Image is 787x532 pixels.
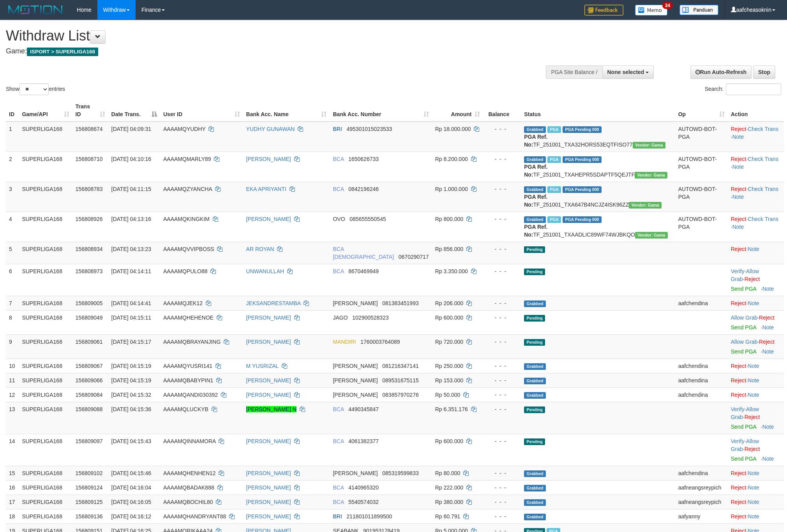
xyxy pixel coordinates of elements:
[521,212,675,242] td: TF_251001_TXAADLIC89WF74WJBKQO
[76,392,103,398] span: 156809084
[726,83,781,95] input: Search:
[76,216,103,222] span: 156808926
[731,424,756,430] a: Send PGA
[731,339,757,345] a: Allow Grab
[563,156,602,163] span: PGA Pending
[524,164,547,178] b: PGA Ref. No:
[246,268,284,274] a: UNWANULLAH
[333,377,378,384] span: [PERSON_NAME]
[163,438,216,444] span: AAAAMQINNAMORA
[333,246,394,260] span: BCA [DEMOGRAPHIC_DATA]
[111,377,151,384] span: [DATE] 04:15:19
[731,156,746,162] a: Reject
[111,363,151,369] span: [DATE] 04:15:19
[731,499,746,505] a: Reject
[348,406,379,412] span: Copy 4490345847 to clipboard
[524,378,546,384] span: Grabbed
[243,99,330,122] th: Bank Acc. Name: activate to sort column ascending
[163,186,212,192] span: AAAAMQZYANCHA
[246,156,291,162] a: [PERSON_NAME]
[246,499,291,505] a: [PERSON_NAME]
[6,99,19,122] th: ID
[675,359,728,373] td: aafchendina
[662,2,673,9] span: 34
[349,216,386,222] span: Copy 085655550545 to clipboard
[160,99,243,122] th: User ID: activate to sort column ascending
[547,126,561,133] span: Marked by aafandaneth
[675,99,728,122] th: Op: activate to sort column ascending
[6,466,19,480] td: 15
[19,387,72,402] td: SUPERLIGA168
[246,484,291,491] a: [PERSON_NAME]
[347,126,392,132] span: Copy 495301015023533 to clipboard
[563,186,602,193] span: PGA Pending
[111,339,151,345] span: [DATE] 04:15:17
[6,296,19,310] td: 7
[435,186,468,192] span: Rp 1.000.000
[163,392,218,398] span: AAAAMQANDI030392
[753,65,775,79] a: Stop
[748,470,759,476] a: Note
[731,392,746,398] a: Reject
[679,5,718,15] img: panduan.png
[435,377,463,384] span: Rp 153.000
[76,438,103,444] span: 156809097
[521,152,675,182] td: TF_251001_TXAHEPR5SDAPTF5QEJTF
[6,83,65,95] label: Show entries
[333,156,344,162] span: BCA
[486,469,518,477] div: - - -
[19,83,49,95] select: Showentries
[675,387,728,402] td: aafchendina
[728,466,784,480] td: ·
[163,406,208,412] span: AAAAMQLUCKYB
[6,48,517,55] h4: Game:
[435,216,463,222] span: Rp 800.000
[486,314,518,322] div: - - -
[111,186,151,192] span: [DATE] 04:11:15
[163,216,210,222] span: AAAAMQKINGKIM
[524,407,545,413] span: Pending
[748,499,759,505] a: Note
[675,296,728,310] td: aafchendina
[524,186,546,193] span: Grabbed
[6,373,19,387] td: 11
[731,315,757,321] a: Allow Grab
[731,286,756,292] a: Send PGA
[524,246,545,253] span: Pending
[19,373,72,387] td: SUPERLIGA168
[728,359,784,373] td: ·
[6,310,19,334] td: 8
[731,470,746,476] a: Reject
[762,456,774,462] a: Note
[111,392,151,398] span: [DATE] 04:15:32
[728,402,784,434] td: · ·
[19,296,72,310] td: SUPERLIGA168
[748,300,759,306] a: Note
[748,392,759,398] a: Note
[563,126,602,133] span: PGA Pending
[348,268,379,274] span: Copy 8670469949 to clipboard
[728,152,784,182] td: · ·
[435,363,463,369] span: Rp 250.000
[728,434,784,466] td: · ·
[163,156,211,162] span: AAAAMQMARLY89
[483,99,521,122] th: Balance
[76,246,103,252] span: 156808934
[762,424,774,430] a: Note
[524,363,546,370] span: Grabbed
[731,438,745,444] a: Verify
[6,402,19,434] td: 13
[675,466,728,480] td: aafchendina
[19,152,72,182] td: SUPERLIGA168
[333,339,356,345] span: MANDIRI
[745,414,760,420] a: Reject
[728,122,784,152] td: · ·
[731,268,759,282] a: Allow Grab
[728,310,784,334] td: ·
[748,216,778,222] a: Check Trans
[111,315,151,321] span: [DATE] 04:15:11
[524,438,545,445] span: Pending
[6,212,19,242] td: 4
[382,363,418,369] span: Copy 081216347141 to clipboard
[732,164,744,170] a: Note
